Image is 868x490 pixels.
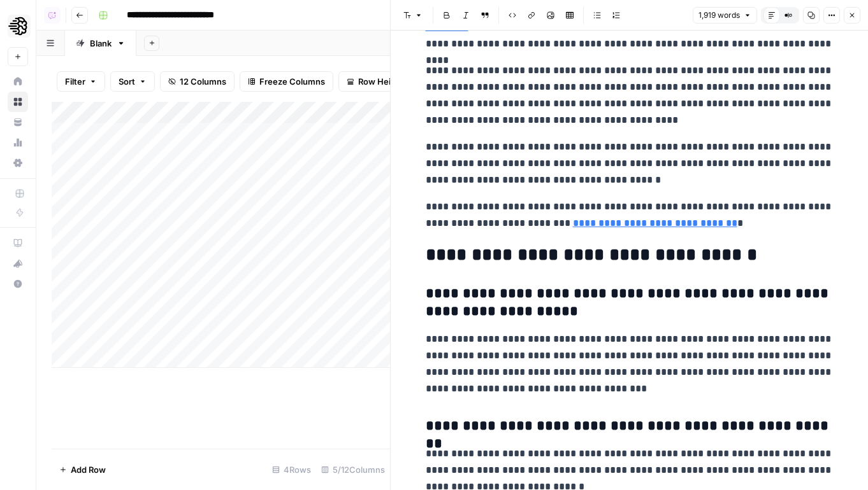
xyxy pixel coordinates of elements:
a: Home [8,71,28,92]
span: Add Row [71,463,106,476]
span: Filter [65,75,85,88]
div: Blank [90,37,112,50]
a: Browse [8,92,28,112]
a: Your Data [8,112,28,132]
button: What's new? [8,253,28,274]
button: Sort [110,71,155,92]
button: Filter [57,71,105,92]
button: Workspace: Ideogram.ai [8,10,28,42]
a: Usage [8,132,28,153]
span: Freeze Columns [259,75,325,88]
img: Ideogram.ai Logo [8,15,31,38]
button: 1,919 words [693,7,757,24]
a: Settings [8,153,28,173]
div: 4 Rows [267,459,316,480]
span: 12 Columns [180,75,226,88]
span: Row Height [358,75,404,88]
a: Blank [65,31,136,56]
a: AirOps Academy [8,233,28,253]
div: 5/12 Columns [316,459,390,480]
button: Add Row [52,459,113,480]
button: 12 Columns [160,71,235,92]
span: Sort [119,75,135,88]
button: Row Height [338,71,412,92]
button: Freeze Columns [240,71,333,92]
span: 1,919 words [698,10,740,21]
button: Help + Support [8,274,28,294]
div: What's new? [8,254,27,273]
